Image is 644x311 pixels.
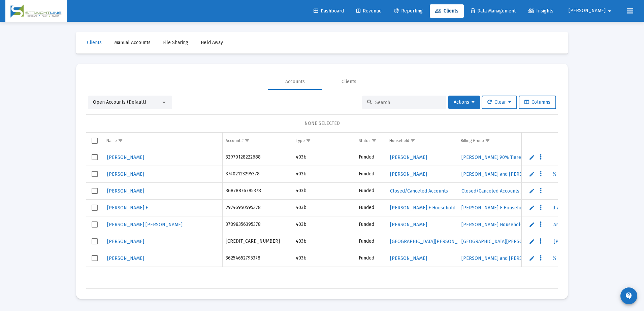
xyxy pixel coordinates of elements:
a: Reporting [389,4,428,18]
div: Funded [359,204,383,211]
span: [PERSON_NAME] F [107,205,148,211]
a: Edit [529,205,535,211]
span: Actions [454,99,475,105]
span: Clients [435,8,458,14]
a: Edit [529,154,535,160]
button: [PERSON_NAME] [560,4,622,18]
a: [PERSON_NAME] [389,220,428,230]
a: [PERSON_NAME].90% Tiered-Arrears [461,152,543,162]
div: Select row [92,205,98,211]
div: Accounts [285,78,305,85]
a: Revenue [351,4,387,18]
td: [CREDIT_CARD_NUMBER] [222,233,292,250]
a: [PERSON_NAME] F [106,203,149,213]
td: 37402123295378 [222,166,292,182]
div: Select all [92,138,98,144]
a: Closed/Canceled Accounts [389,186,449,196]
span: Reporting [394,8,423,14]
div: Account # [226,138,244,143]
td: Column Account # [222,133,292,149]
td: Column Status [355,133,386,149]
span: [PERSON_NAME] F Household [390,205,455,211]
a: Closed/Canceled Accounts_.00% No Fee [461,186,550,196]
a: [PERSON_NAME] [106,253,145,263]
div: Funded [359,154,383,161]
mat-icon: arrow_drop_down [606,4,614,18]
span: [PERSON_NAME] [390,222,427,228]
td: 403b [292,216,355,233]
a: [PERSON_NAME] and [PERSON_NAME].90% Tiered-Arrears [461,169,590,179]
a: [GEOGRAPHIC_DATA][PERSON_NAME] and [PERSON_NAME].90% Tiered-Arrears [461,237,635,246]
td: Column Billing Group [457,133,613,149]
a: [GEOGRAPHIC_DATA][PERSON_NAME] Household [389,237,497,246]
a: [PERSON_NAME] [106,237,145,246]
a: [PERSON_NAME] [389,253,428,263]
span: [PERSON_NAME] Household_.90% Tiered-Arrears [461,222,570,228]
a: [PERSON_NAME] and [PERSON_NAME].90% Tiered-Arrears [461,253,590,263]
td: Column Household [386,133,457,149]
span: Clear [487,99,511,105]
span: Insights [528,8,553,14]
div: Billing Group [461,138,484,143]
td: 32970128222688 [222,149,292,166]
span: Show filter options for column 'Household' [410,138,415,143]
div: Select row [92,188,98,194]
span: [PERSON_NAME] [PERSON_NAME] [107,222,183,228]
a: Edit [529,221,535,228]
div: Status [359,138,371,143]
a: [PERSON_NAME] [389,152,428,162]
a: Edit [529,171,535,177]
td: Column Name [103,133,222,149]
input: Search [375,100,441,105]
td: 36506749695378 [222,267,292,283]
a: Edit [529,255,535,261]
div: Select row [92,171,98,177]
a: [PERSON_NAME] [106,186,145,196]
span: [PERSON_NAME] and [PERSON_NAME].90% Tiered-Arrears [461,171,589,177]
td: 403b [292,182,355,199]
a: Clients [82,36,107,49]
span: Show filter options for column 'Account #' [245,138,250,143]
td: 403b [292,149,355,166]
span: Show filter options for column 'Name' [118,138,123,143]
div: Data grid [86,133,558,289]
a: Edit [529,238,535,244]
a: Manual Accounts [109,36,156,49]
span: Clients [87,40,102,45]
a: [PERSON_NAME] [106,152,145,162]
div: Funded [359,221,383,228]
a: [PERSON_NAME] Household_.90% Tiered-Arrears [461,220,570,230]
td: 403b [292,166,355,182]
td: 37898356395378 [222,216,292,233]
div: Funded [359,238,383,245]
span: [PERSON_NAME] [107,239,144,244]
span: Closed/Canceled Accounts [390,188,448,194]
span: [PERSON_NAME] [390,171,427,177]
td: 36878876795378 [222,182,292,199]
a: [PERSON_NAME] [PERSON_NAME] [106,220,183,230]
td: 36254652795378 [222,250,292,267]
span: [GEOGRAPHIC_DATA][PERSON_NAME] and [PERSON_NAME].90% Tiered-Arrears [461,239,634,244]
span: [PERSON_NAME] [107,154,144,160]
td: Column Type [292,133,355,149]
span: Show filter options for column 'Status' [372,138,377,143]
span: Data Management [471,8,516,14]
a: File Sharing [158,36,194,49]
span: [PERSON_NAME].90% Tiered-Arrears [461,154,542,160]
div: Funded [359,171,383,177]
td: 403b [292,199,355,216]
div: Household [389,138,409,143]
div: Clients [342,78,356,85]
img: Dashboard [10,4,62,18]
td: 403b [292,233,355,250]
span: Open Accounts (Default) [93,99,146,105]
a: [PERSON_NAME] F Household [389,203,456,213]
a: Clients [430,4,464,18]
button: Actions [448,96,480,109]
div: Funded [359,255,383,262]
span: [PERSON_NAME] [390,255,427,261]
a: [PERSON_NAME] [106,169,145,179]
span: [PERSON_NAME] F Household_.90% Tiered-Arrears [461,205,573,211]
td: 403b [292,250,355,267]
div: Select row [92,154,98,160]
